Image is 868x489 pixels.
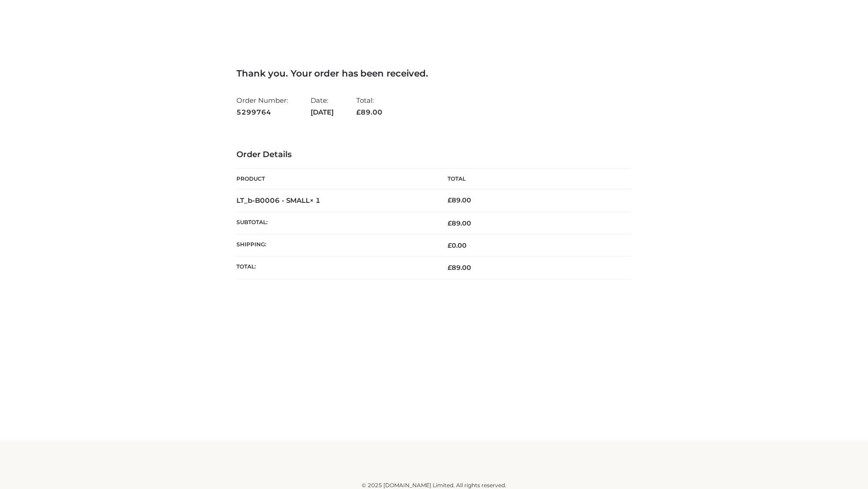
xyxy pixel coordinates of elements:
[236,257,434,279] th: Total:
[236,106,288,118] strong: 5299764
[236,212,434,234] th: Subtotal:
[310,196,321,205] strong: × 1
[236,196,321,205] strong: LT_b-B0006 - SMALL
[236,169,434,189] th: Product
[448,241,452,249] span: £
[448,196,452,204] span: £
[448,264,452,272] span: £
[311,92,334,120] li: Date:
[236,68,632,79] h3: Thank you. Your order has been received.
[448,196,471,204] bdi: 89.00
[356,92,382,120] li: Total:
[356,108,361,116] span: £
[434,169,632,189] th: Total
[236,235,434,257] th: Shipping:
[448,264,471,272] span: 89.00
[311,106,334,118] strong: [DATE]
[356,108,382,116] span: 89.00
[448,219,452,227] span: £
[448,219,471,227] span: 89.00
[448,241,467,249] bdi: 0.00
[236,92,288,120] li: Order Number:
[236,150,632,160] h3: Order Details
